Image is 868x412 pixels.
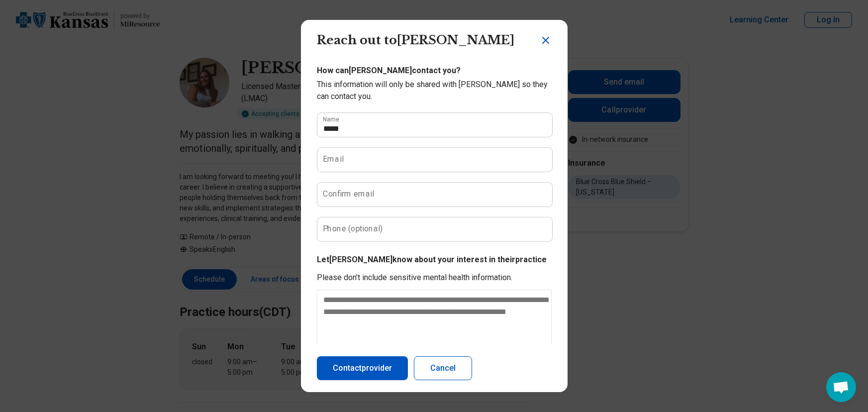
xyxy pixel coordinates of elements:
span: Reach out to [PERSON_NAME] [317,33,514,47]
label: Phone (optional) [323,225,383,233]
p: How can [PERSON_NAME] contact you? [317,65,552,77]
label: Confirm email [323,190,374,198]
button: Close dialog [540,34,552,46]
p: This information will only be shared with [PERSON_NAME] so they can contact you. [317,79,552,103]
p: Let [PERSON_NAME] know about your interest in their practice [317,254,552,266]
button: Cancel [414,356,472,380]
label: Name [323,116,339,122]
button: Contactprovider [317,356,408,380]
label: Email [323,155,344,163]
p: Please don’t include sensitive mental health information. [317,272,552,284]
